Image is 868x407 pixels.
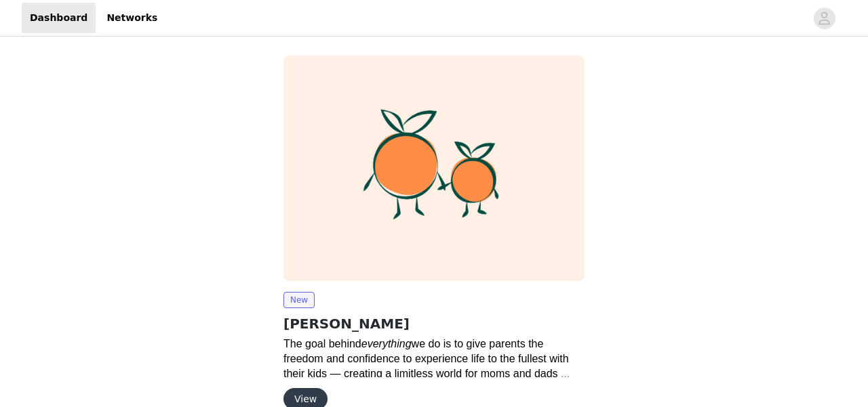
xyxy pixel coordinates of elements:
a: View [283,394,328,404]
span: New [283,292,315,308]
span: everything [361,338,412,349]
div: avatar [818,7,831,29]
a: Networks [98,3,165,33]
span: The goal behind [283,338,361,349]
img: Zoe [283,56,585,281]
a: Dashboard [22,3,96,33]
h2: [PERSON_NAME] [283,314,585,334]
span: we do is to give parents the freedom and confidence to experience life to the fullest with their ... [283,338,572,394]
